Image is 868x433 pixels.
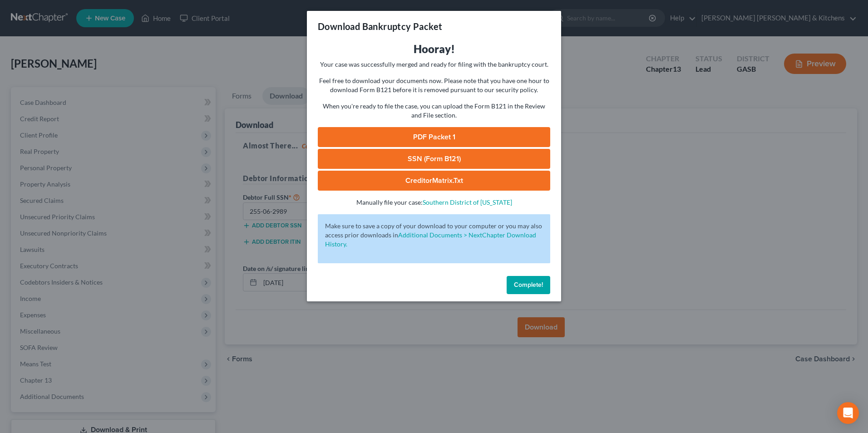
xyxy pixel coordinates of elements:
a: CreditorMatrix.txt [318,171,550,191]
a: Additional Documents > NextChapter Download History. [325,231,536,248]
div: Open Intercom Messenger [837,402,859,424]
a: Southern District of [US_STATE] [423,198,512,206]
p: Manually file your case: [318,198,550,207]
p: Feel free to download your documents now. Please note that you have one hour to download Form B12... [318,76,550,94]
h3: Download Bankruptcy Packet [318,20,442,33]
a: SSN (Form B121) [318,149,550,169]
button: Complete! [507,276,550,294]
h3: Hooray! [318,42,550,56]
span: Complete! [514,281,543,289]
a: PDF Packet 1 [318,127,550,147]
p: Make sure to save a copy of your download to your computer or you may also access prior downloads in [325,221,543,249]
p: When you're ready to file the case, you can upload the Form B121 in the Review and File section. [318,102,550,120]
p: Your case was successfully merged and ready for filing with the bankruptcy court. [318,60,550,69]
